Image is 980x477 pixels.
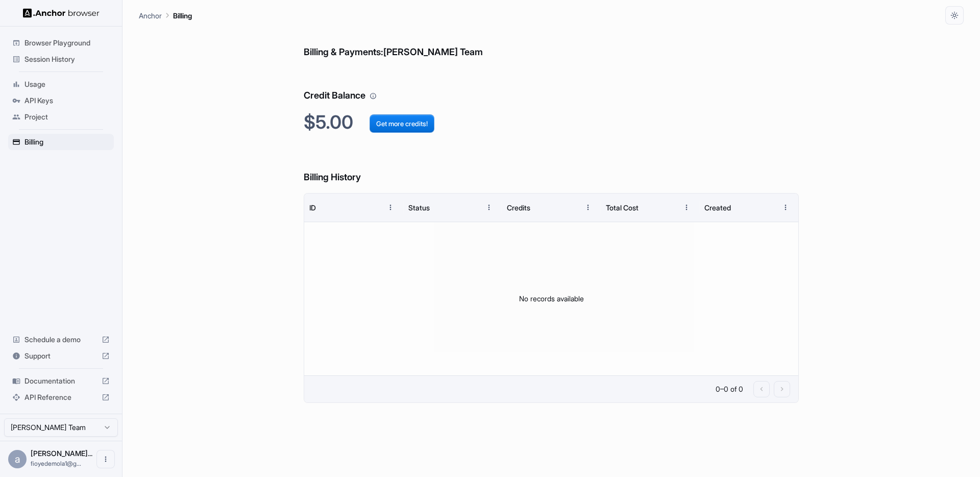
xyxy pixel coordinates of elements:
button: Menu [579,198,597,217]
span: ademola adefioye [31,449,92,458]
div: No records available [304,222,798,375]
span: fioyedemola1@gmail.com [31,460,81,467]
div: Project [8,109,114,125]
span: Usage [24,79,110,89]
img: Anchor Logo [23,8,100,18]
div: Schedule a demo [8,331,114,348]
button: Sort [659,198,677,217]
div: API Keys [8,92,114,109]
p: Billing [173,10,192,21]
div: Created [704,203,731,212]
div: Documentation [8,373,114,389]
div: Total Cost [606,203,639,212]
span: Session History [24,54,110,64]
button: Get more credits! [370,114,434,133]
span: Browser Playground [24,38,110,48]
div: Billing [8,134,114,150]
button: Sort [758,198,776,217]
button: Sort [363,198,381,217]
span: API Reference [24,392,97,402]
button: Sort [461,198,480,217]
div: Credits [507,203,530,212]
h2: $5.00 [304,111,799,133]
div: Usage [8,76,114,92]
h6: Billing History [304,150,799,185]
div: Session History [8,51,114,67]
button: Menu [677,198,696,217]
span: API Keys [24,96,110,106]
p: 0–0 of 0 [716,384,743,394]
h6: Billing & Payments: [PERSON_NAME] Team [304,25,799,60]
h6: Credit Balance [304,68,799,103]
div: Support [8,348,114,364]
div: ID [309,203,316,212]
button: Menu [480,198,498,217]
span: Billing [24,137,110,147]
svg: Your credit balance will be consumed as you use the API. Visit the usage page to view a breakdown... [370,92,377,100]
span: Support [24,351,97,361]
div: a [8,450,27,468]
span: Project [24,112,110,122]
button: Open menu [96,450,115,468]
span: Documentation [24,376,97,386]
div: API Reference [8,389,114,406]
button: Menu [776,198,795,217]
p: Anchor [139,10,162,21]
button: Menu [381,198,400,217]
div: Status [408,203,430,212]
div: Browser Playground [8,35,114,51]
nav: breadcrumb [139,10,192,21]
span: Schedule a demo [24,335,97,345]
button: Sort [560,198,579,217]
